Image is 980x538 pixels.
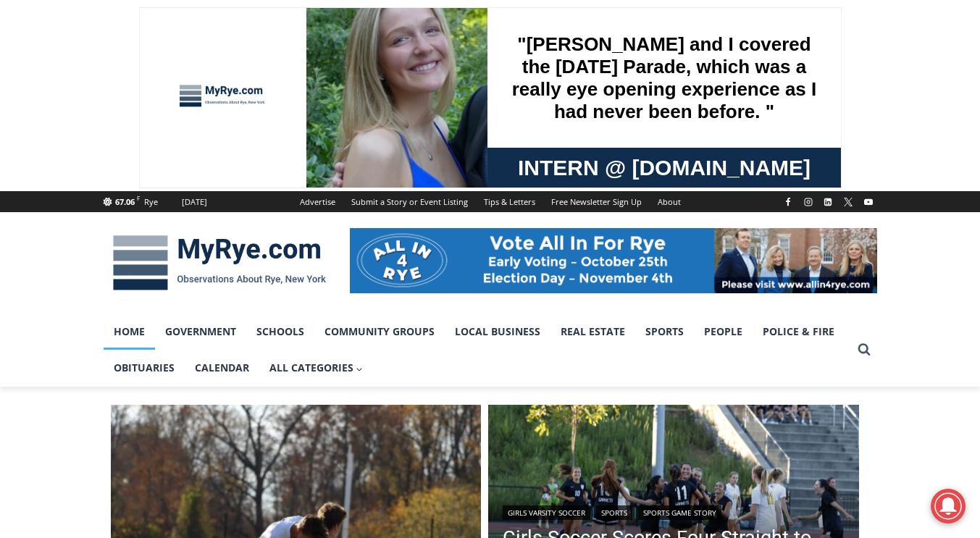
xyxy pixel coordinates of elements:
a: Sports [635,314,694,350]
span: 67.06 [115,196,135,207]
a: People [694,314,753,350]
a: Calendar [185,350,259,386]
a: Linkedin [819,193,837,211]
a: Free Newsletter Sign Up [543,191,650,212]
a: Obituaries [104,350,185,386]
a: Local Business [445,314,550,350]
a: Open Tues. - Sun. [PHONE_NUMBER] [1,146,146,180]
div: "the precise, almost orchestrated movements of cutting and assembling sushi and [PERSON_NAME] mak... [149,91,213,173]
a: Advertise [292,191,343,212]
nav: Secondary Navigation [292,191,689,212]
div: "[PERSON_NAME] and I covered the [DATE] Parade, which was a really eye opening experience as I ha... [366,1,684,140]
div: [DATE] [182,196,207,209]
a: Tips & Letters [476,191,543,212]
a: Instagram [800,193,817,211]
span: Intern @ [DOMAIN_NAME] [379,144,671,177]
a: Government [155,314,246,350]
a: About [650,191,689,212]
span: Open Tues. - Sun. [PHONE_NUMBER] [4,149,142,204]
img: All in for Rye [350,228,877,293]
button: View Search Form [851,337,877,363]
a: Real Estate [550,314,635,350]
a: Facebook [779,193,797,211]
div: Rye [144,196,158,209]
a: Sports Game Story [638,505,721,520]
img: MyRye.com [104,225,335,300]
button: Child menu of All Categories [259,350,374,386]
span: F [137,194,140,202]
a: Girls Varsity Soccer [503,505,590,520]
a: X [839,193,857,211]
a: Police & Fire [753,314,845,350]
a: Intern @ [DOMAIN_NAME] [348,140,702,180]
a: Submit a Story or Event Listing [343,191,476,212]
a: Home [104,314,155,350]
a: Schools [246,314,314,350]
nav: Primary Navigation [104,314,851,387]
a: Sports [596,505,632,520]
a: Community Groups [314,314,445,350]
div: | | [503,503,845,520]
a: YouTube [860,193,877,211]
